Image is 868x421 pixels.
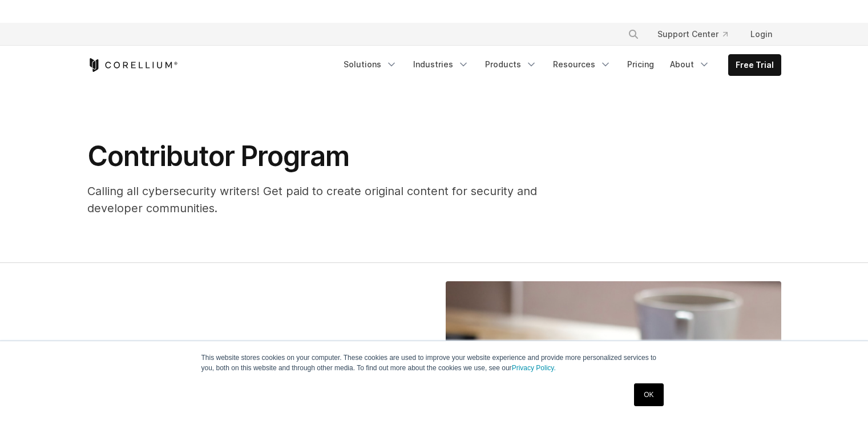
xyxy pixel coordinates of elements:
[406,54,476,75] a: Industries
[337,54,404,75] a: Solutions
[512,364,556,372] a: Privacy Policy.
[623,24,644,44] button: Search
[634,383,663,406] a: OK
[87,139,570,173] h1: Contributor Program
[87,183,570,217] p: Calling all cybersecurity writers! Get paid to create original content for security and developer...
[620,54,661,75] a: Pricing
[546,54,618,75] a: Resources
[729,55,781,75] a: Free Trial
[337,54,781,76] div: Navigation Menu
[663,54,717,75] a: About
[201,353,667,373] p: This website stores cookies on your computer. These cookies are used to improve your website expe...
[87,58,178,72] a: Corellium Home
[741,24,781,44] a: Login
[478,54,544,75] a: Products
[614,24,781,44] div: Navigation Menu
[648,24,737,44] a: Support Center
